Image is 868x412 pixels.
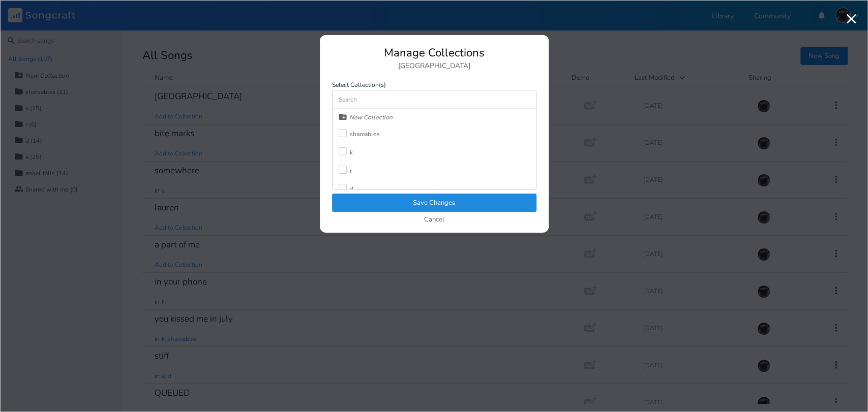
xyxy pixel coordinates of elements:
[332,194,536,212] button: Save Changes
[350,168,352,174] div: r
[332,62,536,70] div: [GEOGRAPHIC_DATA]
[350,131,380,137] div: shareables
[333,90,536,109] input: Search
[332,82,536,88] label: Select Collection(s)
[350,186,353,192] div: d
[349,114,393,120] div: New Collection
[424,216,444,225] button: Cancel
[350,149,353,155] div: k
[332,47,536,58] div: Manage Collections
